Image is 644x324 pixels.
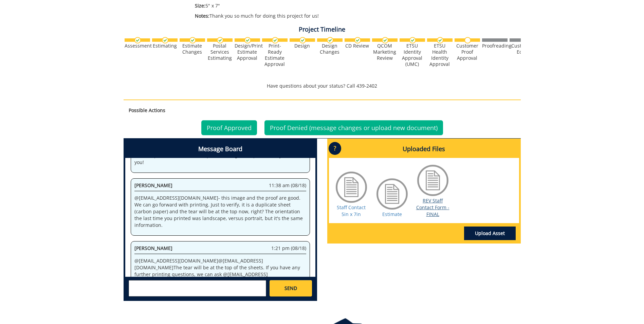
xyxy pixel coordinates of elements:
[400,43,425,67] div: ETSU Identity Approval (UMC)
[129,107,165,113] strong: Possible Actions
[134,257,306,285] p: @ [EMAIL_ADDRESS][DOMAIN_NAME] @ [EMAIL_ADDRESS][DOMAIN_NAME] The tear will be at the top of the ...
[201,120,257,135] a: Proof Approved
[354,37,361,43] img: checkmark
[195,13,209,19] span: Notes:
[262,43,288,67] div: Print-Ready Estimate Approval
[317,43,343,55] div: Design Changes
[235,43,260,61] div: Design/Print Estimate Approval
[284,285,297,292] span: SEND
[129,280,266,296] textarea: messageToSend
[372,43,398,61] div: QCOM Marketing Review
[382,211,402,217] a: Estimate
[134,245,172,251] span: [PERSON_NAME]
[125,43,150,49] div: Assessment
[189,37,196,43] img: checkmark
[264,120,443,135] a: Proof Denied (message changes or upload new document)
[416,197,449,217] a: REV Staff Contact Form - FINAL
[382,37,388,43] img: checkmark
[427,43,453,67] div: ETSU Health Identity Approval
[125,140,315,158] h4: Message Board
[482,43,508,49] div: Proofreading
[180,43,205,55] div: Estimate Changes
[290,43,315,49] div: Design
[271,245,306,252] span: 1:21 pm (08/18)
[244,37,251,43] img: checkmark
[207,43,233,61] div: Postal Services Estimating
[124,83,521,89] p: Have questions about your status? Call 439-2402
[269,182,306,189] span: 11:38 am (08/18)
[270,280,312,296] a: SEND
[272,37,278,43] img: checkmark
[162,37,168,43] img: checkmark
[455,43,480,61] div: Customer Proof Approval
[345,43,370,49] div: CD Review
[195,2,205,9] span: Size:
[124,26,521,33] h4: Project Timeline
[152,43,178,49] div: Estimating
[409,37,416,43] img: checkmark
[134,37,141,43] img: checkmark
[510,43,535,55] div: Customer Edits
[464,37,471,43] img: no
[134,195,306,229] p: @ [EMAIL_ADDRESS][DOMAIN_NAME] - this image and the proof are good. We can go forward with printi...
[195,13,461,19] p: Thank you so much for doing this project for us!
[437,37,443,43] img: checkmark
[299,37,306,43] img: checkmark
[217,37,223,43] img: checkmark
[134,182,172,188] span: [PERSON_NAME]
[337,204,366,217] a: Staff Contact 5in x 7in
[329,140,519,158] h4: Uploaded Files
[464,227,516,240] a: Upload Asset
[327,37,333,43] img: checkmark
[195,2,461,9] p: 5" x 7"
[329,142,341,155] p: ?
